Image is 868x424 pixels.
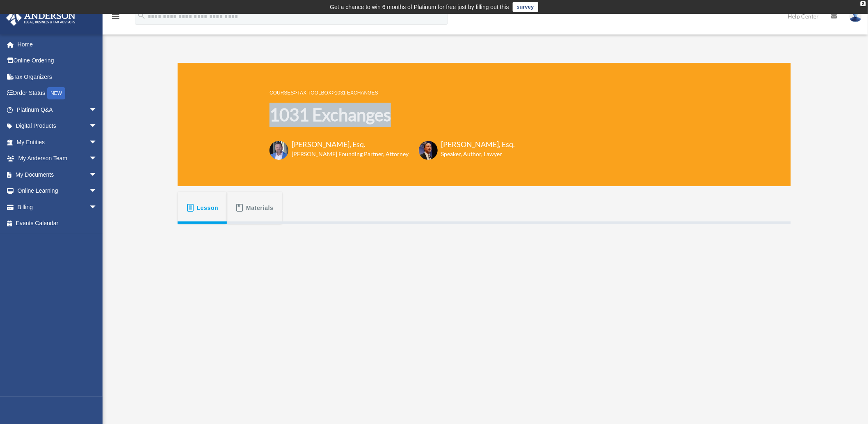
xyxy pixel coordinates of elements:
[330,2,509,12] div: Get a chance to win 6 months of Platinum for free just by filling out this
[850,10,862,22] img: User Pic
[270,103,515,127] h1: 1031 Exchanges
[6,69,110,85] a: Tax Organizers
[292,139,409,150] h3: [PERSON_NAME], Esq.
[6,150,110,167] a: My Anderson Teamarrow_drop_down
[89,101,105,118] span: arrow_drop_down
[6,166,110,183] a: My Documentsarrow_drop_down
[441,139,515,150] h3: [PERSON_NAME], Esq.
[89,118,105,135] span: arrow_drop_down
[89,183,105,200] span: arrow_drop_down
[6,183,110,199] a: Online Learningarrow_drop_down
[89,166,105,183] span: arrow_drop_down
[292,150,409,158] h6: [PERSON_NAME] Founding Partner, Attorney
[6,85,110,102] a: Order StatusNEW
[861,1,866,6] div: close
[47,87,65,99] div: NEW
[297,90,331,96] a: Tax Toolbox
[137,11,146,20] i: search
[246,200,274,215] span: Materials
[4,10,78,26] img: Anderson Advisors Platinum Portal
[197,200,219,215] span: Lesson
[6,101,110,118] a: Platinum Q&Aarrow_drop_down
[270,90,294,96] a: COURSES
[441,150,505,158] h6: Speaker, Author, Lawyer
[111,14,121,21] a: menu
[335,90,378,96] a: 1031 Exchanges
[6,134,110,150] a: My Entitiesarrow_drop_down
[270,88,515,98] p: > >
[6,118,110,134] a: Digital Productsarrow_drop_down
[513,2,538,12] a: survey
[6,53,110,69] a: Online Ordering
[270,141,288,160] img: Toby-circle-head.png
[6,215,110,232] a: Events Calendar
[89,150,105,167] span: arrow_drop_down
[89,199,105,216] span: arrow_drop_down
[89,134,105,151] span: arrow_drop_down
[419,141,438,160] img: Scott-Estill-Headshot.png
[6,199,110,215] a: Billingarrow_drop_down
[111,12,121,21] i: menu
[6,36,110,53] a: Home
